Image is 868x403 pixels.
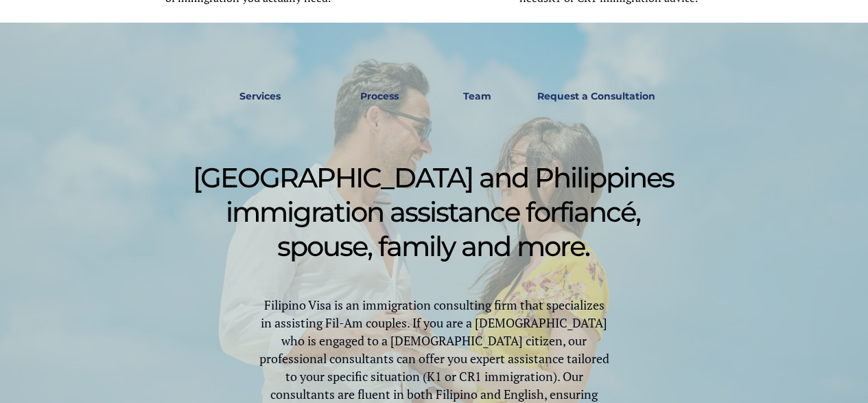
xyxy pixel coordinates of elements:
strong: Services [239,90,281,102]
strong: Request a Consultation [537,90,655,102]
a: Process [353,81,406,113]
span: fiancé [559,195,635,229]
span: [GEOGRAPHIC_DATA] and Philippines immigration assistance for , spouse, family and more. [193,161,674,263]
a: Request a Consultation [531,81,661,113]
strong: Process [360,90,399,102]
strong: Team [463,90,491,102]
a: Services [231,81,290,113]
a: Team [454,81,500,113]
